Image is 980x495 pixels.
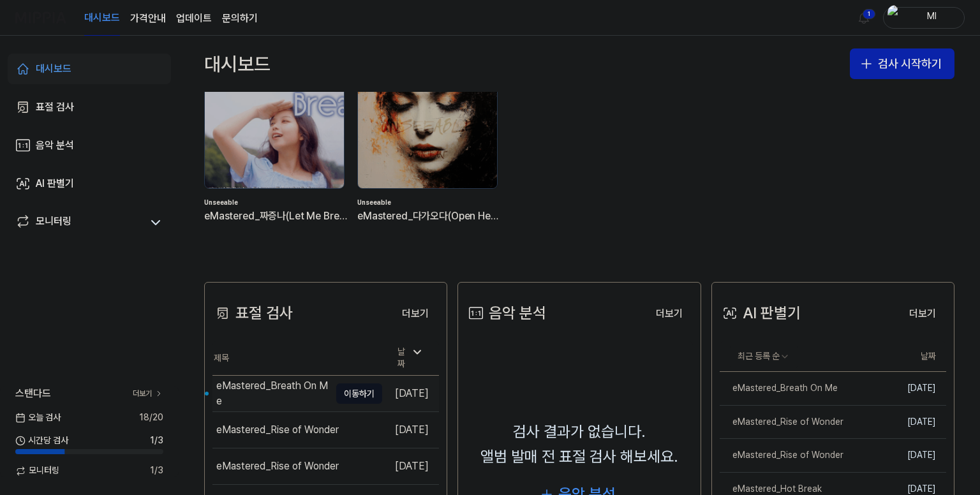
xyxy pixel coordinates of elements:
div: eMastered_Rise of Wonder [216,459,339,474]
button: 이동하기 [336,383,382,404]
div: Ml [907,10,956,24]
button: 더보기 [392,301,439,327]
div: eMastered_Breath On Me [720,382,838,395]
button: 더보기 [646,301,693,327]
td: [DATE] [872,372,946,406]
span: 18 / 20 [139,411,163,424]
a: 대시보드 [84,1,120,36]
td: [DATE] [382,375,439,411]
div: 음악 분석 [466,301,546,325]
img: backgroundIamge [205,62,344,188]
div: 1 [863,9,875,19]
div: Unseeable [204,198,347,208]
th: 날짜 [872,341,946,372]
button: profileMl [883,7,965,29]
span: 모니터링 [15,464,59,477]
a: 모니터링 [15,214,143,232]
div: eMastered_Rise of Wonder [216,422,339,438]
a: eMastered_Breath On Me [720,372,872,405]
div: eMastered_Breath On Me [216,378,330,409]
a: AI 판별기 [8,168,171,199]
div: eMastered_Rise of Wonder [720,449,843,462]
button: 더보기 [899,301,946,327]
th: 제목 [212,341,382,376]
a: 문의하기 [222,11,258,26]
span: 1 / 3 [150,464,163,477]
button: 검사 시작하기 [850,48,954,79]
div: 모니터링 [36,214,71,232]
a: 모니터링 중..backgroundIamgeUnseeableeMastered_다가오다(Open Heart) [357,61,500,244]
span: 1 / 3 [150,434,163,447]
a: eMastered_Rise of Wonder [720,406,872,439]
a: 업데이트 [176,11,212,26]
img: backgroundIamge [358,62,497,188]
div: 음악 분석 [36,138,74,153]
div: eMastered_다가오다(Open Heart) [357,208,500,225]
a: 모니터링 중..backgroundIamgeUnseeableeMastered_짜증나(Let Me Breathe) [204,61,347,244]
button: 알림1 [854,8,874,28]
div: 대시보드 [36,61,71,77]
td: [DATE] [872,405,946,439]
div: eMastered_Rise of Wonder [720,416,843,429]
span: 시간당 검사 [15,434,68,447]
img: 알림 [856,10,872,26]
div: 표절 검사 [36,100,74,115]
td: [DATE] [382,411,439,448]
a: 대시보드 [8,54,171,84]
span: 오늘 검사 [15,411,61,424]
a: 음악 분석 [8,130,171,161]
span: 스탠다드 [15,386,51,401]
a: eMastered_Rise of Wonder [720,439,872,472]
div: 표절 검사 [212,301,293,325]
a: 더보기 [392,300,439,327]
div: AI 판별기 [720,301,801,325]
a: 더보기 [133,388,163,399]
div: 대시보드 [204,48,271,79]
div: eMastered_짜증나(Let Me Breathe) [204,208,347,225]
td: [DATE] [382,448,439,484]
a: 더보기 [899,300,946,327]
button: 가격안내 [130,11,166,26]
div: AI 판별기 [36,176,74,191]
div: 검사 결과가 없습니다. 앨범 발매 전 표절 검사 해보세요. [480,420,678,469]
div: 날짜 [392,342,429,374]
a: 표절 검사 [8,92,171,122]
div: Unseeable [357,198,500,208]
a: 더보기 [646,300,693,327]
td: [DATE] [872,439,946,473]
img: profile [887,5,903,31]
